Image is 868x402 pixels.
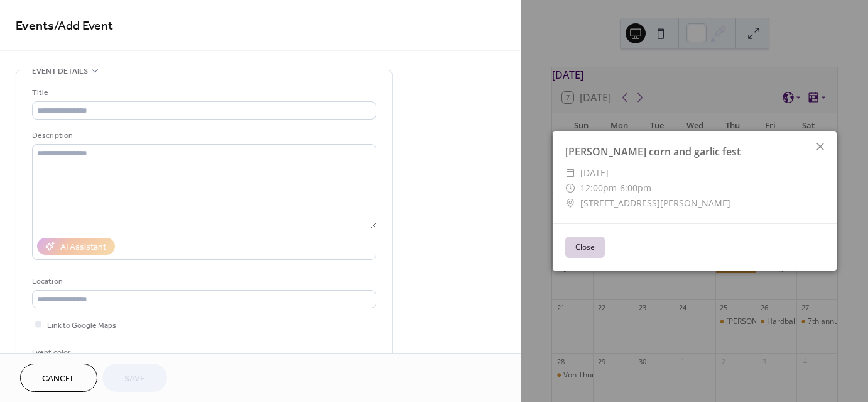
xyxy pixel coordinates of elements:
[16,14,54,38] a: Events
[32,275,374,288] div: Location
[32,129,374,142] div: Description
[20,364,97,392] button: Cancel
[565,237,605,258] button: Close
[565,181,575,196] div: ​
[553,144,837,159] div: [PERSON_NAME] corn and garlic fest
[580,196,730,211] span: [STREET_ADDRESS][PERSON_NAME]
[54,14,113,38] span: / Add Event
[565,196,575,211] div: ​
[617,182,620,194] span: -
[32,346,126,359] div: Event color
[565,165,575,181] div: ​
[32,65,88,78] span: Event details
[32,86,374,99] div: Title
[580,165,609,181] span: [DATE]
[580,182,617,194] span: 12:00pm
[42,372,75,386] span: Cancel
[620,182,651,194] span: 6:00pm
[47,319,116,332] span: Link to Google Maps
